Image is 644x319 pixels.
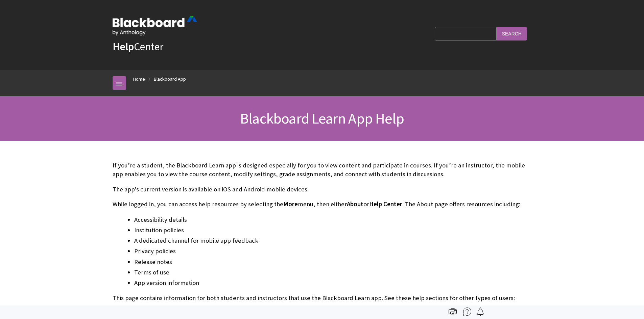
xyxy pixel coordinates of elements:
p: This page contains information for both students and instructors that use the Blackboard Learn ap... [113,294,532,302]
li: Release notes [134,257,532,267]
a: Blackboard App [154,75,186,83]
li: Accessibility details [134,215,532,224]
img: Blackboard by Anthology [113,16,197,35]
input: Search [497,27,527,40]
img: Follow this page [476,308,484,316]
strong: Help [113,40,134,53]
li: A dedicated channel for mobile app feedback [134,236,532,245]
a: Home [133,75,145,83]
li: App version information [134,278,532,288]
p: The app's current version is available on iOS and Android mobile devices. [113,185,532,194]
li: Terms of use [134,268,532,277]
img: More help [463,308,471,316]
a: HelpCenter [113,40,163,53]
p: While logged in, you can access help resources by selecting the menu, then either or . The About ... [113,200,532,209]
span: More [283,200,298,208]
p: If you’re a student, the Blackboard Learn app is designed especially for you to view content and ... [113,161,532,179]
span: Blackboard Learn App Help [240,109,404,128]
img: Print [449,308,457,316]
li: Privacy policies [134,246,532,256]
span: Help Center [369,200,402,208]
li: Institution policies [134,225,532,235]
span: About [347,200,363,208]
